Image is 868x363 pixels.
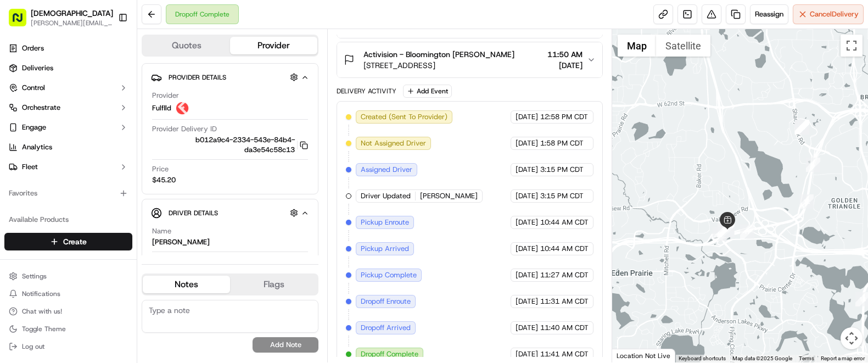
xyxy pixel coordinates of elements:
span: [PERSON_NAME] [420,191,478,201]
div: 16 [718,222,732,237]
button: Orchestrate [4,99,132,116]
button: Toggle Theme [4,321,132,337]
span: 11:50 AM [547,49,583,60]
p: Welcome 👋 [11,44,200,62]
button: Reassign [750,4,788,24]
span: 12:58 PM CDT [540,112,588,122]
span: Pickup Enroute [361,217,409,227]
span: Analytics [22,142,52,152]
button: Log out [4,339,132,354]
div: 4 [806,158,820,172]
span: Knowledge Base [22,159,84,170]
button: Quotes [143,37,230,54]
img: Google [615,348,651,362]
span: Notifications [22,289,60,298]
span: Cancel Delivery [810,9,859,19]
span: Deliveries [22,63,53,73]
div: We're available if you need us! [37,116,139,125]
img: Nash [11,11,33,33]
button: Keyboard shortcuts [679,355,726,362]
span: [DATE] [516,191,538,201]
span: Orchestrate [22,103,60,113]
span: Not Assigned Driver [361,138,426,148]
span: Engage [22,122,46,132]
span: Provider Delivery ID [152,124,217,134]
button: CancelDelivery [793,4,864,24]
button: b012a9c4-2334-543e-84b4-da3e54c58c13 [152,135,308,155]
span: 10:44 AM CDT [540,217,589,227]
button: [PERSON_NAME][EMAIL_ADDRESS][DOMAIN_NAME] [31,19,113,27]
span: [DATE] [516,138,538,148]
a: Report a map error [821,355,865,361]
span: Log out [22,342,44,351]
span: Create [63,236,87,247]
button: [DEMOGRAPHIC_DATA] [31,8,113,19]
span: [DATE] [516,349,538,359]
span: $45.20 [152,175,176,185]
span: Driver Details [169,209,218,217]
div: 12 [799,194,814,209]
a: Powered byPylon [77,186,133,194]
span: Created (Sent To Provider) [361,112,447,122]
span: Provider Details [169,73,226,82]
button: Show street map [618,35,656,57]
div: Location Not Live [612,349,675,362]
span: [DATE] [516,112,538,122]
span: Provider [152,91,179,100]
div: 11 [795,120,809,135]
img: 1736555255976-a54dd68f-1ca7-489b-9aae-adbdc363a1c4 [11,105,31,125]
button: Notes [143,276,230,293]
div: Delivery Activity [337,87,396,96]
div: Favorites [4,185,132,202]
a: Orders [4,40,132,57]
span: Settings [22,272,47,281]
img: profile_Fulflld_OnFleet_Thistle_SF.png [176,102,189,115]
span: Pickup Arrived [361,244,409,254]
button: Show satellite imagery [656,35,710,57]
div: 📗 [11,160,20,169]
button: Provider [230,37,317,54]
span: [DATE] [516,244,538,254]
button: Control [4,79,132,97]
span: Toggle Theme [22,325,66,333]
a: 📗Knowledge Base [7,155,88,175]
span: Price [152,164,169,174]
button: Activision - Bloomington [PERSON_NAME][STREET_ADDRESS]11:50 AM[DATE] [337,42,602,77]
span: Name [152,226,171,236]
span: 11:40 AM CDT [540,323,589,333]
button: Chat with us! [4,304,132,319]
span: [DATE] [516,323,538,333]
span: Dropoff Arrived [361,323,411,333]
span: [DATE] [516,297,538,306]
button: Driver Details [151,204,309,222]
span: Pickup Complete [361,270,417,280]
button: Engage [4,119,132,136]
a: 💻API Documentation [88,155,181,175]
div: 💻 [93,160,102,169]
span: [DATE] [547,60,583,71]
span: Map data ©2025 Google [732,355,792,361]
span: Activision - Bloomington [PERSON_NAME] [363,49,514,60]
span: Fulflld [152,103,171,113]
button: Start new chat [187,108,200,121]
button: Settings [4,269,132,284]
button: Add Event [403,85,452,98]
div: 8 [795,120,809,134]
a: Terms (opens in new tab) [799,355,814,361]
a: Analytics [4,138,132,156]
button: Fleet [4,158,132,176]
span: [DATE] [516,270,538,280]
span: API Documentation [104,159,176,170]
span: Orders [22,43,44,53]
span: 11:41 AM CDT [540,349,589,359]
div: [PERSON_NAME] [152,237,210,247]
div: 17 [740,225,754,239]
span: 11:27 AM CDT [540,270,589,280]
input: Got a question? Start typing here... [29,71,198,82]
span: 3:15 PM CDT [540,191,584,201]
span: [DATE] [516,217,538,227]
div: 13 [717,223,731,237]
span: Pylon [109,186,133,194]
